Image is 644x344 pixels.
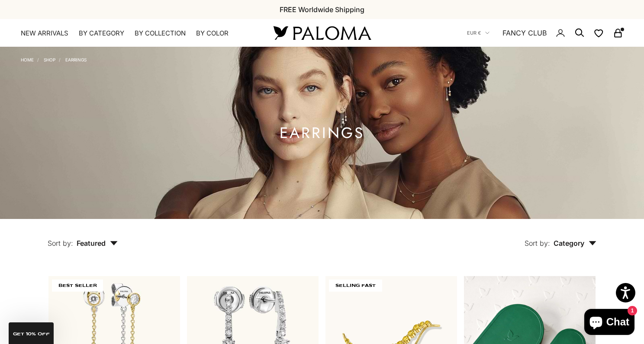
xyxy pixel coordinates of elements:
[525,239,550,248] span: Sort by:
[329,280,382,292] span: SELLING FAST
[28,219,138,255] button: Sort by: Featured
[467,29,481,37] span: EUR €
[65,57,87,62] a: Earrings
[280,128,364,138] h1: Earrings
[77,239,118,248] span: Featured
[48,239,73,248] span: Sort by:
[21,57,34,62] a: Home
[502,27,547,39] a: FANCY CLUB
[554,239,596,248] span: Category
[467,19,623,47] nav: Secondary navigation
[13,332,50,336] span: GET 10% Off
[52,280,103,292] span: BEST SELLER
[44,57,55,62] a: Shop
[196,29,229,38] summary: By Color
[79,29,124,38] summary: By Category
[467,29,489,37] button: EUR €
[280,4,364,15] p: FREE Worldwide Shipping
[21,29,253,38] nav: Primary navigation
[21,55,87,62] nav: Breadcrumb
[505,219,616,255] button: Sort by: Category
[582,309,637,337] inbox-online-store-chat: Shopify online store chat
[21,29,68,38] a: NEW ARRIVALS
[9,322,54,344] div: GET 10% Off
[135,29,186,38] summary: By Collection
